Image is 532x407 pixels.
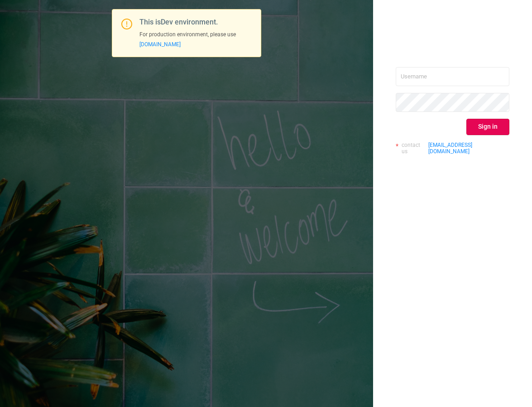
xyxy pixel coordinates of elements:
span: contact us [402,142,426,155]
a: [EMAIL_ADDRESS][DOMAIN_NAME] [428,142,509,155]
input: Username [396,67,509,86]
a: [DOMAIN_NAME] [139,41,181,48]
button: Sign in [466,119,509,135]
i: icon: exclamation-circle [121,19,132,29]
span: For production environment, please use [139,31,236,48]
span: This is Dev environment. [139,18,218,26]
